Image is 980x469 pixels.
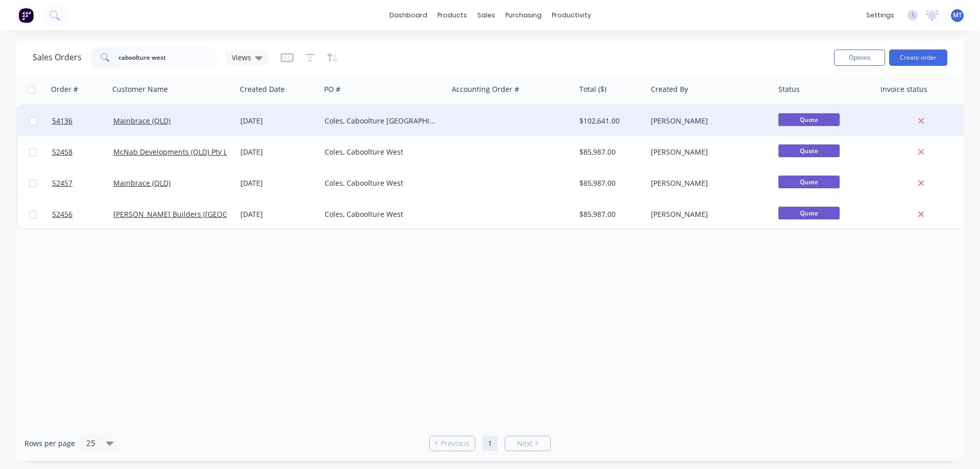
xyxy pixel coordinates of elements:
div: [PERSON_NAME] [651,178,764,188]
span: Previous [440,438,470,449]
div: Coles, Caboolture West [325,209,438,219]
ul: Pagination [425,436,555,451]
span: 54136 [52,116,72,126]
div: [DATE] [240,209,316,219]
span: Next [517,438,533,449]
div: PO # [324,84,340,94]
div: $102,641.00 [579,116,640,126]
div: productivity [547,8,596,23]
a: Next page [505,438,550,449]
a: 52458 [52,137,113,167]
span: Quote [778,113,840,126]
div: Coles, Caboolture West [325,178,438,188]
div: $85,987.00 [579,178,640,188]
span: MT [953,11,962,20]
div: Created Date [240,84,285,94]
span: Quote [778,176,840,188]
div: Status [778,84,800,94]
div: [PERSON_NAME] [651,209,764,219]
div: [PERSON_NAME] [651,147,764,157]
a: [PERSON_NAME] Builders ([GEOGRAPHIC_DATA]) [113,209,278,219]
div: settings [861,8,899,23]
a: Page 1 is your current page [482,436,498,451]
div: Coles, Caboolture West [325,147,438,157]
div: [DATE] [240,116,316,126]
div: Coles, Caboolture [GEOGRAPHIC_DATA] [325,116,438,126]
button: Options [834,50,885,66]
div: Accounting Order # [452,84,519,94]
span: 52456 [52,209,72,219]
a: 54136 [52,106,113,136]
a: Previous page [430,438,475,449]
div: Customer Name [112,84,168,94]
a: dashboard [384,8,432,23]
img: Factory [18,8,34,23]
span: Rows per page [24,438,75,449]
div: Created By [651,84,688,94]
a: Mainbrace (QLD) [113,116,170,126]
span: Quote [778,144,840,157]
div: sales [472,8,500,23]
div: [DATE] [240,178,316,188]
div: $85,987.00 [579,147,640,157]
h1: Sales Orders [33,53,82,62]
div: Total ($) [579,84,606,94]
div: products [432,8,472,23]
span: 52458 [52,147,72,157]
div: [PERSON_NAME] [651,116,764,126]
div: purchasing [500,8,547,23]
span: Views [232,52,251,63]
span: Quote [778,207,840,219]
div: Invoice status [880,84,927,94]
div: Order # [51,84,78,94]
div: [DATE] [240,147,316,157]
a: 52456 [52,199,113,230]
button: Create order [889,50,947,66]
a: McNab Developments (QLD) Pty Ltd [113,147,234,157]
div: $85,987.00 [579,209,640,219]
a: 52457 [52,168,113,199]
span: 52457 [52,178,72,188]
a: Mainbrace (QLD) [113,178,170,188]
input: Search... [118,47,218,68]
